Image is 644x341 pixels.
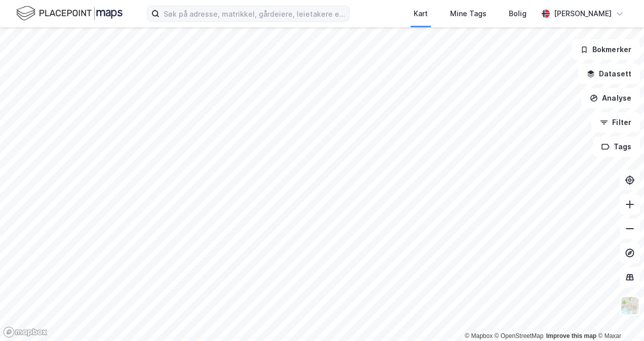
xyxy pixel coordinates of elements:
[414,8,428,20] div: Kart
[509,8,527,20] div: Bolig
[450,8,487,20] div: Mine Tags
[159,6,349,21] input: Søk på adresse, matrikkel, gårdeiere, leietakere eller personer
[554,8,612,20] div: [PERSON_NAME]
[593,292,644,341] iframe: Chat Widget
[16,5,123,22] img: logo.f888ab2527a4732fd821a326f86c7f29.svg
